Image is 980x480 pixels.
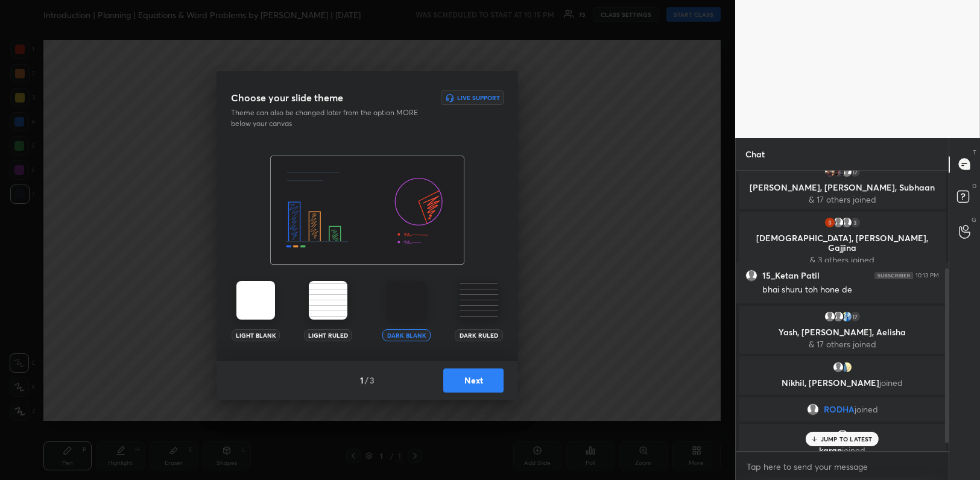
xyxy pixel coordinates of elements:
[746,327,938,337] p: Yash, [PERSON_NAME], Aelisha
[879,377,903,388] span: joined
[823,166,835,178] img: thumbnail.jpg
[840,166,852,178] img: default.png
[973,148,976,157] p: T
[746,195,938,204] p: & 17 others joined
[309,281,347,320] img: lightRuledTheme.002cd57a.svg
[231,90,343,105] h3: Choose your slide theme
[832,361,844,373] img: default.png
[746,255,938,265] p: & 3 others joined
[236,281,275,320] img: lightTheme.5bb83c5b.svg
[360,374,364,387] h4: 1
[832,311,844,323] img: default.png
[840,216,852,229] img: default.png
[736,138,774,170] p: Chat
[823,216,835,229] img: thumbnail.jpg
[746,270,757,281] img: default.png
[842,444,865,456] span: joined
[840,311,852,323] img: thumbnail.jpg
[874,272,913,279] img: 4P8fHbbgJtejmAAAAAElFTkSuQmCC
[746,339,938,349] p: & 17 others joined
[736,171,949,452] div: grid
[821,435,873,443] p: JUMP TO LATEST
[746,378,938,388] p: Nikhil, [PERSON_NAME]
[762,284,939,296] div: bhai shuru toh hone de
[232,329,280,341] div: Light Blank
[823,405,854,414] span: RODHA
[823,311,835,323] img: default.png
[746,233,938,253] p: [DEMOGRAPHIC_DATA], [PERSON_NAME], Gajjina
[762,270,820,281] h6: 15_Ketan Patil
[457,95,500,101] h6: Live Support
[832,216,844,229] img: default.png
[382,329,431,341] div: Dark Blank
[806,403,818,415] img: default.png
[972,182,976,191] p: D
[832,166,844,178] img: thumbnail.jpg
[370,374,375,387] h4: 3
[746,446,938,455] p: karan
[849,166,861,178] div: 17
[836,429,848,441] img: default.png
[231,107,426,129] p: Theme can also be changed later from the option MORE below your canvas
[840,361,852,373] img: thumbnail.jpg
[365,374,368,387] h4: /
[915,272,939,279] div: 10:13 PM
[304,329,352,341] div: Light Ruled
[849,216,861,229] div: 3
[972,215,976,224] p: G
[443,368,504,393] button: Next
[460,281,498,320] img: darkRuledTheme.359fb5fd.svg
[387,281,426,320] img: darkTheme.aa1caeba.svg
[849,311,861,323] div: 17
[746,183,938,192] p: [PERSON_NAME], [PERSON_NAME], Subhaan
[854,405,877,414] span: joined
[270,156,464,265] img: darkThemeBanner.f801bae7.svg
[455,329,503,341] div: Dark Ruled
